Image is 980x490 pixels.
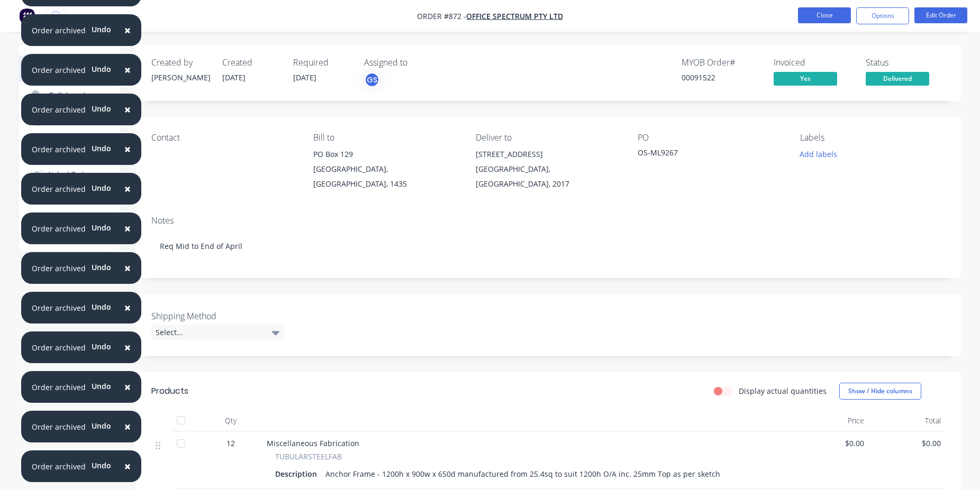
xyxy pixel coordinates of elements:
button: Close [114,57,141,82]
span: × [124,419,131,434]
button: Checklists 0/0 [19,108,120,135]
span: Delivered [866,72,929,85]
button: Delivered [866,72,929,88]
span: 12 [226,438,235,449]
div: Order archived [32,342,86,353]
button: Undo [86,378,117,394]
button: Undo [86,299,117,315]
div: Bill to [313,133,458,143]
button: Undo [86,180,117,196]
div: Select... [151,325,284,340]
div: Notes [151,216,945,226]
div: Deliver to [476,133,621,143]
div: Contact [151,133,296,143]
label: Shipping Method [151,310,284,322]
button: Undo [86,418,117,433]
span: × [124,181,131,196]
button: Undo [86,100,117,116]
button: Linked Orders [19,161,120,188]
button: Edit Order [914,7,967,23]
div: Order archived [32,144,86,155]
button: Profitability [19,214,120,241]
div: Created by [151,58,210,68]
div: Order archived [32,64,86,76]
span: Order #872 - [417,11,466,21]
button: Close [114,374,141,400]
button: Close [114,216,141,241]
div: Required [293,58,351,68]
span: Yes [774,72,837,85]
button: Close [114,176,141,201]
span: × [124,300,131,315]
button: Undo [86,61,117,77]
span: $0.00 [796,438,864,449]
div: 00091522 [682,72,761,83]
span: × [124,142,131,156]
span: [DATE] [293,72,316,82]
div: Labels [800,133,945,143]
span: Miscellaneous Fabrication [267,438,359,448]
span: × [124,23,131,38]
div: Order archived [32,382,86,393]
div: [STREET_ADDRESS] [476,147,621,162]
div: Order archived [32,183,86,195]
div: Assigned to [364,58,470,68]
div: Order archived [32,421,86,432]
div: Total [868,410,945,431]
div: Anchor Frame - 1200h x 900w x 650d manufactured from 25.4sq to suit 1200h O/A inc. 25mm Top as pe... [321,466,724,482]
button: Order details [19,56,120,82]
span: TUBULARSTEELFAB [275,451,342,462]
button: Close [114,454,141,479]
div: Description [275,466,321,482]
div: Price [792,410,868,431]
span: × [124,221,131,236]
button: Close [114,136,141,162]
div: PO Box 129[GEOGRAPHIC_DATA], [GEOGRAPHIC_DATA], 1435 [313,147,458,191]
div: [STREET_ADDRESS][GEOGRAPHIC_DATA], [GEOGRAPHIC_DATA], 2017 [476,147,621,191]
a: Office Spectrum Pty Ltd [466,11,563,21]
div: Order archived [32,25,86,36]
div: PO [638,133,783,143]
div: Created [222,58,280,68]
span: × [124,62,131,77]
div: Products [151,385,188,397]
span: × [124,340,131,355]
div: [GEOGRAPHIC_DATA], [GEOGRAPHIC_DATA], 2017 [476,162,621,191]
button: Collaborate [19,82,120,108]
button: Undo [86,21,117,37]
button: GS [364,72,380,88]
button: Show / Hide columns [839,383,921,400]
span: [DATE] [222,72,246,82]
div: Order archived [32,263,86,274]
button: Add labels [794,147,842,161]
button: Close [114,255,141,281]
div: Invoiced [774,58,853,68]
div: Qty [199,410,262,431]
div: MYOB Order # [682,58,761,68]
span: × [124,261,131,275]
button: Undo [86,219,117,235]
div: Order archived [32,223,86,234]
button: Undo [86,140,117,156]
button: Close [798,7,851,23]
button: Close [114,295,141,320]
button: Tracking [19,135,120,161]
span: × [124,102,131,117]
div: Req Mid to End of April [151,230,945,262]
div: [PERSON_NAME] [151,72,210,83]
div: Order archived [32,461,86,472]
img: Factory [19,8,35,24]
div: Status [866,58,945,68]
div: [GEOGRAPHIC_DATA], [GEOGRAPHIC_DATA], 1435 [313,162,458,191]
div: PO Box 129 [313,147,458,162]
button: Close [114,414,141,439]
button: Undo [86,338,117,354]
span: $0.00 [873,438,941,449]
span: × [124,459,131,474]
button: Close [114,335,141,360]
button: Undo [86,259,117,275]
button: Undo [86,457,117,473]
button: Close [114,17,141,43]
button: Close [114,97,141,122]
